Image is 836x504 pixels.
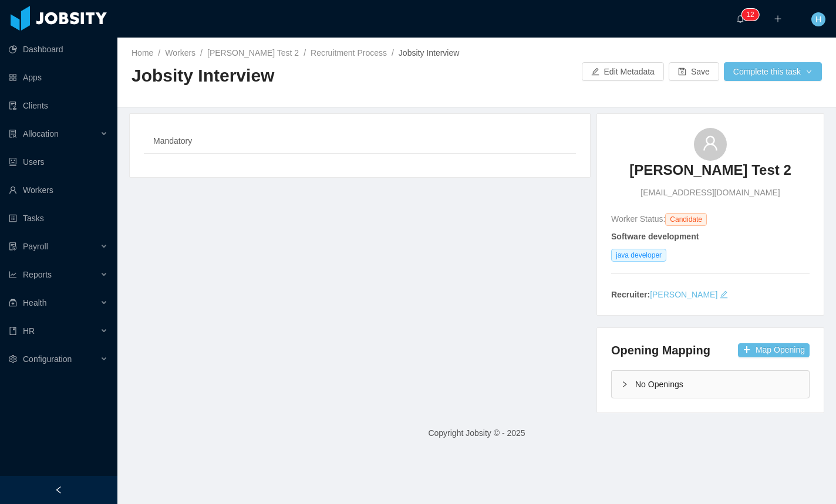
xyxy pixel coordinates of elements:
[304,48,306,57] span: /
[311,48,387,57] a: Recruitment Process
[774,15,782,23] i: icon: plus
[582,62,664,81] button: icon: editEdit Metadata
[650,290,717,299] a: [PERSON_NAME]
[158,48,160,57] span: /
[815,12,821,26] span: H
[9,270,17,279] i: icon: line-chart
[702,135,719,151] i: icon: user
[641,187,780,199] span: [EMAIL_ADDRESS][DOMAIN_NAME]
[9,242,17,251] i: icon: file-protect
[399,48,459,57] span: Jobsity Interview
[392,48,394,57] span: /
[165,48,195,57] a: Workers
[9,66,108,89] a: icon: appstoreApps
[23,354,72,364] span: Configuration
[736,15,744,23] i: icon: bell
[621,381,628,388] i: icon: right
[117,413,836,454] footer: Copyright Jobsity © - 2025
[9,355,17,363] i: icon: setting
[200,48,203,57] span: /
[23,129,59,138] span: Allocation
[612,371,809,398] div: icon: rightNo Openings
[611,290,650,299] strong: Recruiter:
[669,62,719,81] button: icon: saveSave
[132,48,153,57] a: Home
[629,161,791,180] h3: [PERSON_NAME] Test 2
[741,9,759,21] sup: 12
[9,299,17,307] i: icon: medicine-box
[9,207,108,230] a: icon: profileTasks
[746,9,750,21] p: 1
[720,290,728,299] i: icon: edit
[750,9,754,21] p: 2
[9,150,108,174] a: icon: robotUsers
[23,242,48,251] span: Payroll
[9,94,108,117] a: icon: auditClients
[629,161,791,187] a: [PERSON_NAME] Test 2
[738,343,810,357] button: icon: plusMap Opening
[611,232,699,241] strong: Software development
[9,327,17,335] i: icon: book
[611,214,665,224] span: Worker Status:
[207,48,299,57] a: [PERSON_NAME] Test 2
[144,128,201,154] div: Mandatory
[9,130,17,138] i: icon: solution
[9,178,108,202] a: icon: userWorkers
[132,64,477,88] h2: Jobsity Interview
[23,326,35,336] span: HR
[611,249,666,262] span: java developer
[23,298,46,307] span: Health
[611,342,710,358] h4: Opening Mapping
[23,270,52,279] span: Reports
[724,62,822,81] button: Complete this taskicon: down
[665,213,707,226] span: Candidate
[9,38,108,61] a: icon: pie-chartDashboard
